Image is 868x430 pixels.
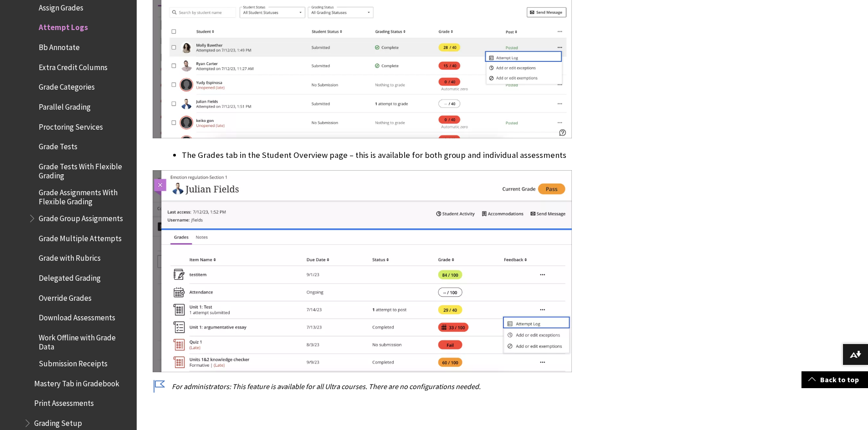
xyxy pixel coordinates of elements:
span: Grade Tests With Flexible Grading [39,159,130,180]
span: Grade Group Assignments [39,211,123,223]
a: Back to top [801,371,868,388]
span: Grade Multiple Attempts [39,231,122,243]
span: Grading Setup [34,415,82,428]
span: Attempt Logs [39,20,88,32]
span: Delegated Grading [39,270,101,283]
span: Grade with Rubrics [39,251,101,263]
span: Grade Categories [39,79,95,91]
span: Download Assessments [39,310,115,323]
img: Image of the Attempt Logs feature highlighted in the More options dropdown beside an assessment [153,170,572,372]
span: Submission Receipts [39,356,108,368]
span: Grade Assignments With Flexible Grading [39,185,130,206]
span: Mastery Tab in Gradebook [34,376,119,388]
span: Bb Annotate [39,40,80,52]
li: The Grades tab in the Student Overview page – this is available for both group and individual ass... [182,149,718,162]
span: Work Offline with Grade Data [39,330,130,351]
span: Parallel Grading [39,99,91,111]
span: Override Grades [39,290,92,303]
span: Print Assessments [34,396,94,408]
span: Proctoring Services [39,119,103,132]
span: Grade Tests [39,139,77,151]
span: Extra Credit Columns [39,60,108,72]
p: For administrators: This feature is available for all Ultra courses. There are no configurations ... [153,381,718,391]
